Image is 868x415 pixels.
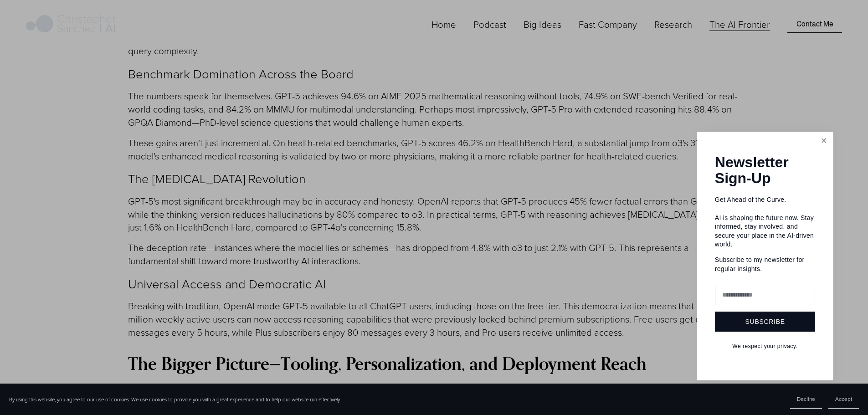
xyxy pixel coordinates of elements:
h1: Newsletter Sign-Up [715,154,815,186]
button: Accept [828,390,859,409]
span: Accept [835,395,852,403]
button: Decline [790,390,822,409]
a: Close [816,133,832,149]
p: By using this website, you agree to our use of cookies. We use cookies to provide you with a grea... [9,396,340,403]
span: Subscribe [745,318,785,325]
span: Decline [797,395,815,403]
p: We respect your privacy. [715,343,815,350]
p: Subscribe to my newsletter for regular insights. [715,256,815,273]
button: Subscribe [715,312,815,332]
p: Get Ahead of the Curve. AI is shaping the future now. Stay informed, stay involved, and secure yo... [715,195,815,249]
